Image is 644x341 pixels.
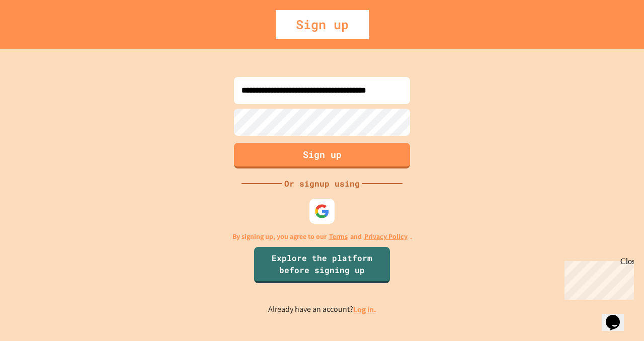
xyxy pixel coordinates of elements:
div: Or signup using [282,178,362,190]
p: By signing up, you agree to our and . [232,231,412,242]
div: Sign up [276,10,369,39]
p: Already have an account? [268,303,376,316]
iframe: chat widget [602,301,634,331]
a: Log in. [353,304,376,315]
a: Privacy Policy [364,231,408,242]
a: Terms [329,231,348,242]
div: Chat with us now!Close [4,4,69,64]
iframe: chat widget [560,257,634,300]
a: Explore the platform before signing up [254,247,390,283]
img: google-icon.svg [314,204,330,219]
button: Sign up [234,143,410,168]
